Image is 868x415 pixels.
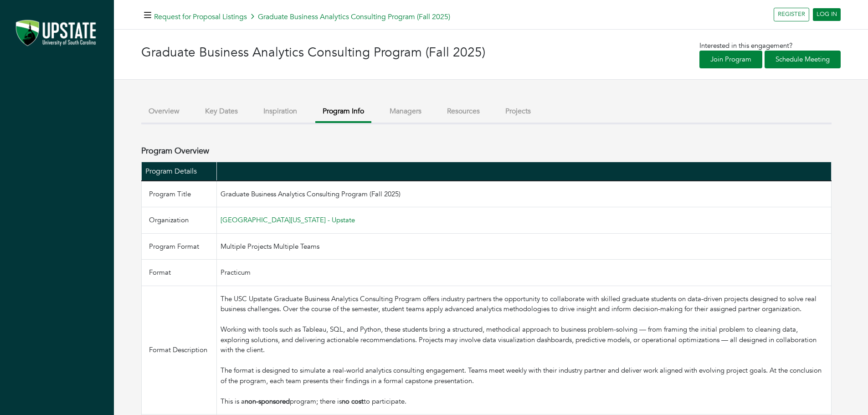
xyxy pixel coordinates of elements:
[699,41,841,51] p: Interested in this engagement?
[142,233,217,260] td: Program Format
[256,102,304,121] button: Inspiration
[216,233,831,260] td: Multiple Projects Multiple Teams
[141,102,187,121] button: Overview
[342,397,364,406] strong: no cost
[154,12,247,22] a: Request for Proposal Listings
[142,260,217,286] td: Format
[142,181,217,207] td: Program Title
[221,365,827,396] div: The format is designed to simulate a real-world analytics consulting engagement. Teams meet weekl...
[141,146,209,156] h4: Program Overview
[221,215,355,225] a: [GEOGRAPHIC_DATA][US_STATE] - Upstate
[221,324,827,365] div: Working with tools such as Tableau, SQL, and Python, these students bring a structured, methodica...
[245,397,290,406] strong: non-sponsored
[221,396,827,407] div: This is a program; there is to participate.
[142,286,217,415] td: Format Description
[813,8,841,21] a: LOG IN
[699,51,762,68] a: Join Program
[198,102,245,121] button: Key Dates
[498,102,538,121] button: Projects
[221,294,827,325] div: The USC Upstate Graduate Business Analytics Consulting Program offers industry partners the oppor...
[382,102,429,121] button: Managers
[216,260,831,286] td: Practicum
[9,16,105,51] img: Screenshot%202024-05-21%20at%2011.01.47%E2%80%AFAM.png
[440,102,487,121] button: Resources
[774,8,809,21] a: REGISTER
[154,13,450,21] h5: Graduate Business Analytics Consulting Program (Fall 2025)
[142,162,217,181] th: Program Details
[142,207,217,234] td: Organization
[141,45,491,61] h3: Graduate Business Analytics Consulting Program (Fall 2025)
[216,181,831,207] td: Graduate Business Analytics Consulting Program (Fall 2025)
[765,51,841,68] a: Schedule Meeting
[315,102,371,123] button: Program Info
